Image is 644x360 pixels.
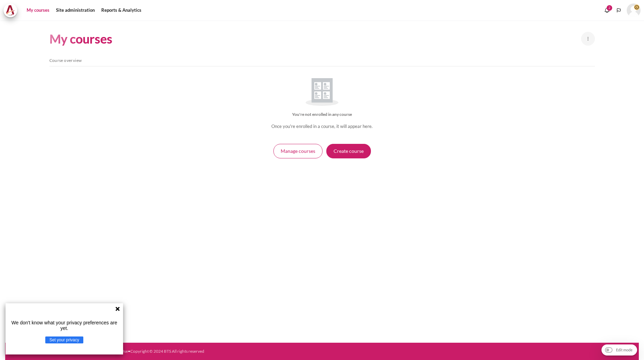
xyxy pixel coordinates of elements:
button: Create course [326,144,371,158]
div: 2 [607,5,612,11]
div: • • • • • [16,348,359,354]
button: Set your privacy [45,336,83,343]
a: Reports & Analytics [99,3,144,17]
img: You're not enrolled in any course [306,78,338,106]
a: Site administration [54,3,97,17]
h1: My courses [49,31,112,47]
section: Content [5,20,639,169]
h5: Course overview [49,58,595,63]
button: Languages [614,5,624,16]
a: User menu [627,3,641,17]
p: We don't know what your privacy preferences are yet. [8,320,120,331]
p: Once you're enrolled in a course, it will appear here. [49,123,595,130]
button: Manage courses [273,144,323,158]
a: My courses [24,3,52,17]
img: Architeck [6,5,15,16]
div: Show notification window with 2 new notifications [602,5,612,16]
a: Copyright © 2024 BTS All rights reserved [130,349,204,354]
h5: You're not enrolled in any course [49,111,595,118]
a: Architeck Architeck [3,3,21,17]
